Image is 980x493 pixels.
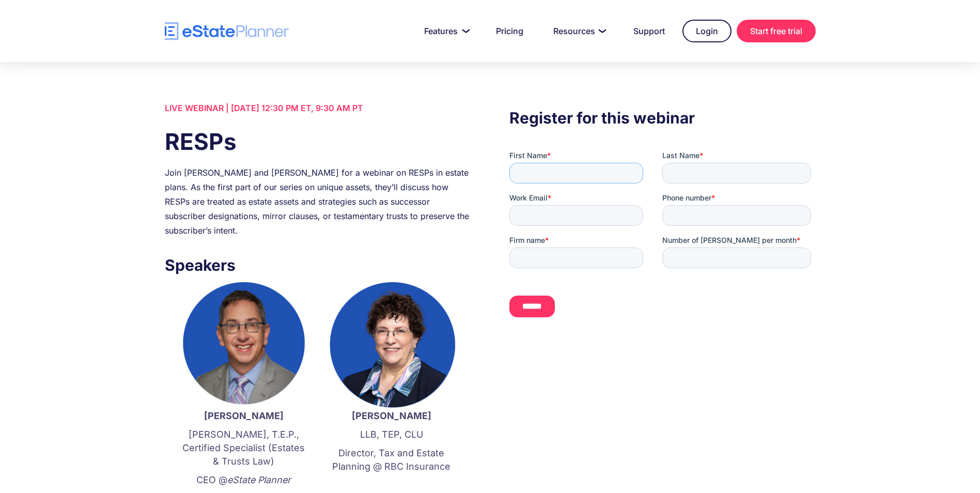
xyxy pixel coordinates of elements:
[328,428,455,441] p: LLB, TEP, CLU
[541,21,616,41] a: Resources
[165,165,471,238] div: Join [PERSON_NAME] and [PERSON_NAME] for a webinar on RESPs in estate plans. As the first part of...
[412,21,478,41] a: Features
[682,20,732,42] a: Login
[165,126,471,158] h1: RESPs
[227,474,291,485] em: eState Planner
[328,446,455,473] p: Director, Tax and Estate Planning @ RBC Insurance
[204,410,284,421] strong: [PERSON_NAME]
[621,21,677,41] a: Support
[352,410,431,421] strong: [PERSON_NAME]
[180,473,307,487] p: CEO @
[165,22,289,40] a: home
[328,479,455,492] p: ‍
[165,101,471,115] div: LIVE WEBINAR | [DATE] 12:30 PM ET, 9:30 AM PT
[165,253,471,277] h3: Speakers
[737,20,816,42] a: Start free trial
[509,150,815,335] iframe: Form 0
[180,428,307,468] p: [PERSON_NAME], T.E.P., Certified Specialist (Estates & Trusts Law)
[484,21,536,41] a: Pricing
[509,106,815,130] h3: Register for this webinar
